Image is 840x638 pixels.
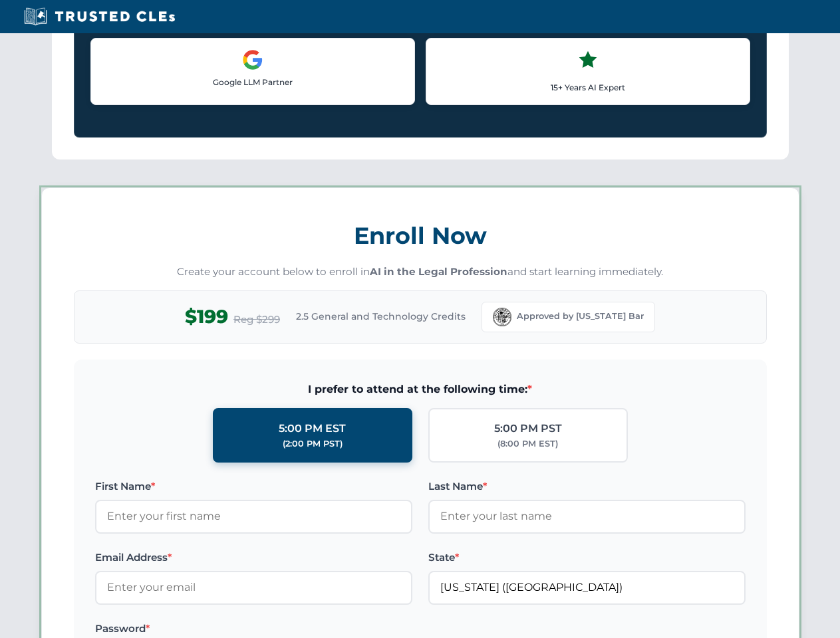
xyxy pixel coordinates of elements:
span: Reg $299 [233,312,280,328]
img: Florida Bar [493,308,511,326]
img: Trusted CLEs [20,7,179,27]
div: (8:00 PM EST) [497,437,558,451]
label: First Name [95,478,412,494]
div: 5:00 PM PST [494,420,562,437]
label: State [428,550,746,566]
input: Enter your last name [428,500,746,533]
p: Create your account below to enroll in and start learning immediately. [74,265,767,280]
h3: Enroll Now [74,215,767,257]
img: Google [242,49,263,70]
strong: AI in the Legal Profession [370,265,507,278]
label: Email Address [95,550,412,566]
p: 15+ Years AI Expert [437,81,739,94]
div: (2:00 PM PST) [283,437,343,451]
span: Approved by [US_STATE] Bar [517,310,644,323]
div: 5:00 PM EST [279,420,346,437]
span: 2.5 General and Technology Credits [296,309,466,324]
label: Password [95,621,412,637]
span: $199 [185,302,228,332]
p: Google LLM Partner [102,76,404,88]
label: Last Name [428,478,746,494]
input: Florida (FL) [428,571,746,604]
input: Enter your first name [95,500,412,533]
input: Enter your email [95,571,412,604]
span: I prefer to attend at the following time: [95,381,746,398]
